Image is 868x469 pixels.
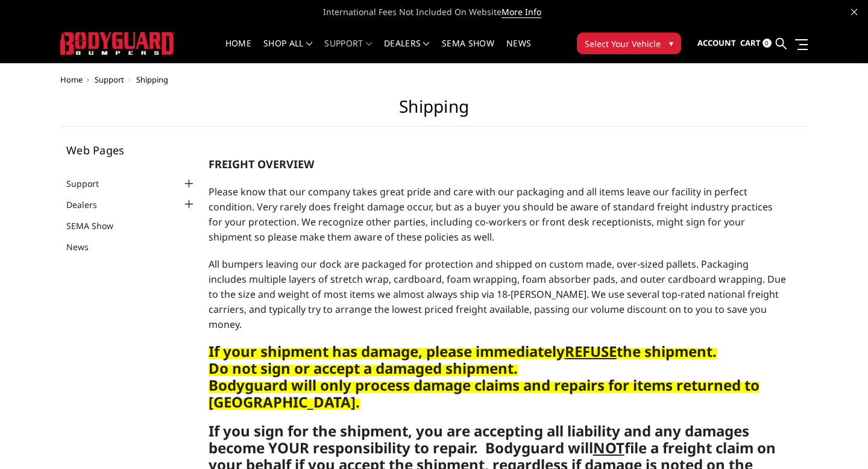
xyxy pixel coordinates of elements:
[502,6,541,18] a: More Info
[442,39,494,63] a: SEMA Show
[577,33,681,54] button: Select Your Vehicle
[565,341,617,361] u: REFUSE
[95,74,124,85] a: Support
[209,257,786,331] span: All bumpers leaving our dock are packaged for protection and shipped on custom made, over-sized p...
[60,96,808,127] h1: Shipping
[60,74,83,85] a: Home
[263,39,312,63] a: shop all
[209,375,759,412] font: Bodyguard will only process damage claims and repairs for items returned to [GEOGRAPHIC_DATA].
[66,145,197,156] h5: Web Pages
[384,39,430,63] a: Dealers
[593,438,624,458] u: NOT
[740,37,761,48] span: Cart
[740,27,772,60] a: Cart 0
[324,39,372,63] a: Support
[209,157,314,171] strong: FREIGHT OVERVIEW
[225,39,251,63] a: Home
[585,37,661,50] span: Select Your Vehicle
[66,241,104,253] a: News
[209,358,518,378] font: Do not sign or accept a damaged shipment.
[136,74,168,85] span: Shipping
[506,39,531,63] a: News
[66,198,112,211] a: Dealers
[66,219,128,232] a: SEMA Show
[763,39,772,48] span: 0
[669,37,673,49] span: ▾
[209,341,717,361] font: If your shipment has damage, please immediately the shipment.
[66,177,114,190] a: Support
[697,27,736,60] a: Account
[697,37,736,48] span: Account
[209,185,773,244] span: Please know that our company takes great pride and care with our packaging and all items leave ou...
[60,32,175,54] img: BODYGUARD BUMPERS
